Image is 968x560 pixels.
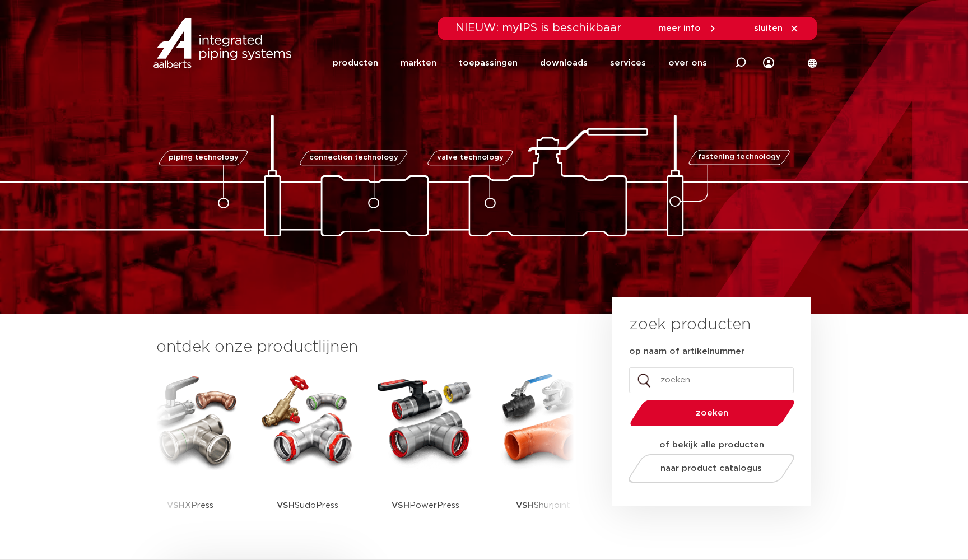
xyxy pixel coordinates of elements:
a: markten [401,41,436,85]
input: zoeken [629,367,794,393]
label: op naam of artikelnummer [629,346,744,357]
span: sluiten [754,24,783,32]
strong: VSH [516,501,534,510]
button: zoeken [626,399,799,427]
a: sluiten [754,24,799,34]
p: Shurjoint [516,470,570,540]
a: VSHShurjoint [492,370,593,540]
span: NIEUW: myIPS is beschikbaar [455,22,622,34]
strong: VSH [392,501,409,510]
a: VSHSudoPress [257,370,358,540]
strong: of bekijk alle producten [659,441,764,449]
span: naar product catalogus [661,464,762,473]
a: downloads [540,41,588,85]
a: naar product catalogus [626,454,798,483]
span: meer info [658,24,701,32]
h3: ontdek onze productlijnen [156,336,574,358]
span: connection technology [309,154,398,161]
nav: Menu [333,41,707,85]
p: XPress [167,470,213,540]
span: fastening technology [698,154,780,161]
span: zoeken [659,409,766,417]
h3: zoek producten [629,314,751,336]
a: VSHPowerPress [375,370,476,540]
a: VSHXPress [139,370,240,540]
a: meer info [658,24,718,34]
p: SudoPress [277,470,338,540]
strong: VSH [277,501,295,510]
a: toepassingen [459,41,518,85]
a: producten [333,41,378,85]
a: over ons [668,41,707,85]
strong: VSH [167,501,185,510]
p: PowerPress [392,470,459,540]
a: services [610,41,646,85]
span: valve technology [436,154,503,161]
span: piping technology [168,154,238,161]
